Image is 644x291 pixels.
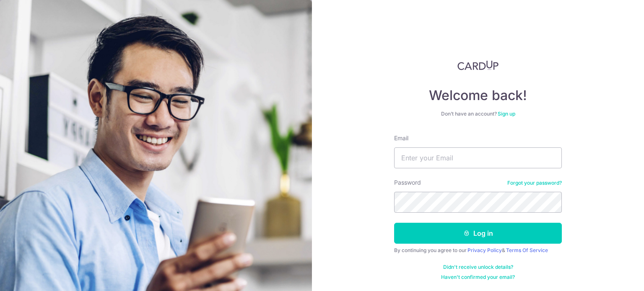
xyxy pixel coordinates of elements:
a: Forgot your password? [507,180,562,186]
a: Terms Of Service [506,247,548,253]
label: Email [394,134,408,142]
h4: Welcome back! [394,87,562,104]
img: CardUp Logo [457,60,499,70]
a: Sign up [498,111,515,117]
a: Haven't confirmed your email? [441,274,515,281]
label: Password [394,178,421,187]
a: Privacy Policy [467,247,502,253]
a: Didn't receive unlock details? [443,264,513,270]
div: Don’t have an account? [394,111,562,117]
button: Log in [394,223,562,244]
div: By continuing you agree to our & [394,247,562,254]
input: Enter your Email [394,147,562,168]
